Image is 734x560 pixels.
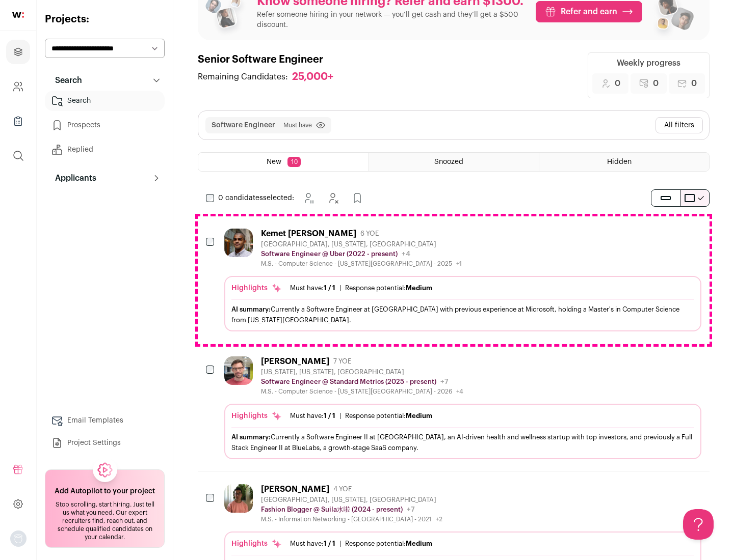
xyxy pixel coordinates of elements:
[261,378,436,386] p: Software Engineer @ Standard Metrics (2025 - present)
[691,77,697,90] span: 0
[231,304,694,325] div: Currently a Software Engineer at [GEOGRAPHIC_DATA] with previous experience at Microsoft, holding...
[333,485,352,493] span: 4 YOE
[45,12,165,26] h2: Projects:
[607,158,632,165] span: Hidden
[231,434,271,440] span: AI summary:
[347,188,368,208] button: Add to Prospects
[290,412,335,420] div: Must have:
[55,486,155,496] h2: Add Autopilot to your project
[536,1,642,22] a: Refer and earn
[224,356,701,459] a: [PERSON_NAME] 7 YOE [US_STATE], [US_STATE], [GEOGRAPHIC_DATA] Software Engineer @ Standard Metric...
[402,250,410,258] span: +4
[212,120,275,130] button: Software Engineer
[224,484,253,513] img: 322c244f3187aa81024ea13e08450523775794405435f85740c15dbe0cd0baab.jpg
[49,172,96,184] p: Applicants
[6,74,30,99] a: Company and ATS Settings
[231,539,282,549] div: Highlights
[324,412,335,419] span: 1 / 1
[45,168,165,188] button: Applicants
[261,506,403,514] p: Fashion Blogger @ Suila水啦 (2024 - present)
[261,496,442,504] div: [GEOGRAPHIC_DATA], [US_STATE], [GEOGRAPHIC_DATA]
[440,378,449,385] span: +7
[456,388,463,395] span: +4
[267,158,281,165] span: New
[224,356,253,385] img: 0fb184815f518ed3bcaf4f46c87e3bafcb34ea1ec747045ab451f3ffb05d485a
[45,70,165,91] button: Search
[261,240,462,248] div: [GEOGRAPHIC_DATA], [US_STATE], [GEOGRAPHIC_DATA]
[45,91,165,111] a: Search
[198,52,344,67] h1: Senior Software Engineer
[261,229,356,239] div: Kemet [PERSON_NAME]
[369,153,539,171] a: Snoozed
[231,283,282,293] div: Highlights
[324,540,335,547] span: 1 / 1
[436,516,442,522] span: +2
[6,40,30,64] a: Projects
[10,530,27,547] button: Open dropdown
[12,12,24,18] img: wellfound-shorthand-0d5821cbd27db2630d0214b213865d53afaa358527fdda9d0ea32b1df1b89c2c.svg
[218,193,294,203] span: selected:
[231,432,694,453] div: Currently a Software Engineer II at [GEOGRAPHIC_DATA], an AI-driven health and wellness startup w...
[231,411,282,421] div: Highlights
[45,115,165,135] a: Prospects
[456,261,462,267] span: +1
[261,260,462,268] div: M.S. - Computer Science - [US_STATE][GEOGRAPHIC_DATA] - 2025
[434,158,463,165] span: Snoozed
[298,188,319,208] button: Snooze
[261,484,329,494] div: [PERSON_NAME]
[45,410,165,431] a: Email Templates
[290,540,432,548] ul: |
[6,109,30,133] a: Company Lists
[290,284,335,292] div: Must have:
[333,357,351,366] span: 7 YOE
[290,412,432,420] ul: |
[345,284,432,292] div: Response potential:
[261,515,442,523] div: M.S. - Information Networking - [GEOGRAPHIC_DATA] - 2021
[224,229,253,257] img: 1d26598260d5d9f7a69202d59cf331847448e6cffe37083edaed4f8fc8795bfe
[198,71,288,83] span: Remaining Candidates:
[51,500,158,541] div: Stop scrolling, start hiring. Just tell us what you need. Our expert recruiters find, reach out, ...
[683,509,714,540] iframe: Help Scout Beacon - Open
[656,117,703,133] button: All filters
[653,77,659,90] span: 0
[10,530,27,547] img: nopic.png
[287,157,301,167] span: 10
[283,121,312,129] span: Must have
[617,57,680,69] div: Weekly progress
[290,284,432,292] ul: |
[224,229,701,331] a: Kemet [PERSON_NAME] 6 YOE [GEOGRAPHIC_DATA], [US_STATE], [GEOGRAPHIC_DATA] Software Engineer @ Ub...
[45,139,165,160] a: Replied
[218,194,263,202] span: 0 candidates
[539,153,709,171] a: Hidden
[406,285,432,291] span: Medium
[406,412,432,419] span: Medium
[45,433,165,453] a: Project Settings
[261,250,398,258] p: Software Engineer @ Uber (2022 - present)
[345,540,432,548] div: Response potential:
[261,387,463,396] div: M.S. - Computer Science - [US_STATE][GEOGRAPHIC_DATA] - 2026
[345,412,432,420] div: Response potential:
[360,230,379,238] span: 6 YOE
[257,10,528,30] p: Refer someone hiring in your network — you’ll get cash and they’ll get a $500 discount.
[323,188,343,208] button: Hide
[292,71,333,83] div: 25,000+
[407,506,415,513] span: +7
[49,74,82,87] p: Search
[231,306,271,313] span: AI summary:
[615,77,620,90] span: 0
[45,469,165,548] a: Add Autopilot to your project Stop scrolling, start hiring. Just tell us what you need. Our exper...
[406,540,432,547] span: Medium
[261,368,463,376] div: [US_STATE], [US_STATE], [GEOGRAPHIC_DATA]
[261,356,329,367] div: [PERSON_NAME]
[324,285,335,291] span: 1 / 1
[290,540,335,548] div: Must have:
